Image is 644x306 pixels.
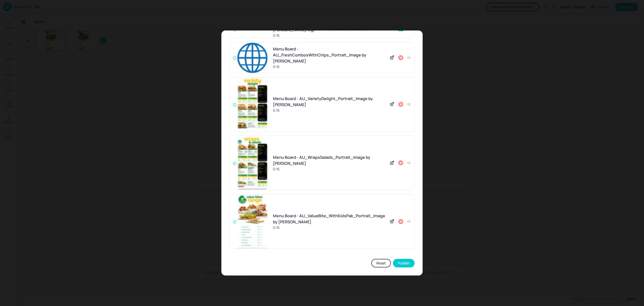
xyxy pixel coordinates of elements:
div: 0:15 [273,108,386,113]
div: 0:15 [273,33,395,38]
div: 0:15 [273,225,386,230]
div: Menu Board - AU_ValueBite_WithKidsPak_Portrait_Image by [PERSON_NAME] [273,213,386,225]
button: Reset [371,259,391,267]
img: DG6FAHnxz237zDNpneaZxw%3D%3D [237,77,267,131]
div: 0:15 [273,64,386,69]
div: Menu Board - AU_FreshCombosWithChips_Portrait_Image by [PERSON_NAME] [273,46,386,64]
div: Menu Board - AU_WrapsSalads_Portrait_Image by [PERSON_NAME] [273,154,386,166]
div: 0:15 [273,166,386,172]
img: WIqk%2FYOMukuhR0JT525XqA%3D%3D [237,136,267,190]
img: Gkz6kuIkn%2B1ou9yDv3OTSw%3D%3D [237,43,267,73]
img: tKLU6xIV4Q9rJMP6%2BUWCrA%3D%3D [237,194,267,248]
button: Publish [393,259,415,267]
div: Menu Board - AU_VarietyDelight_Portrait_Image by [PERSON_NAME] [273,96,386,108]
